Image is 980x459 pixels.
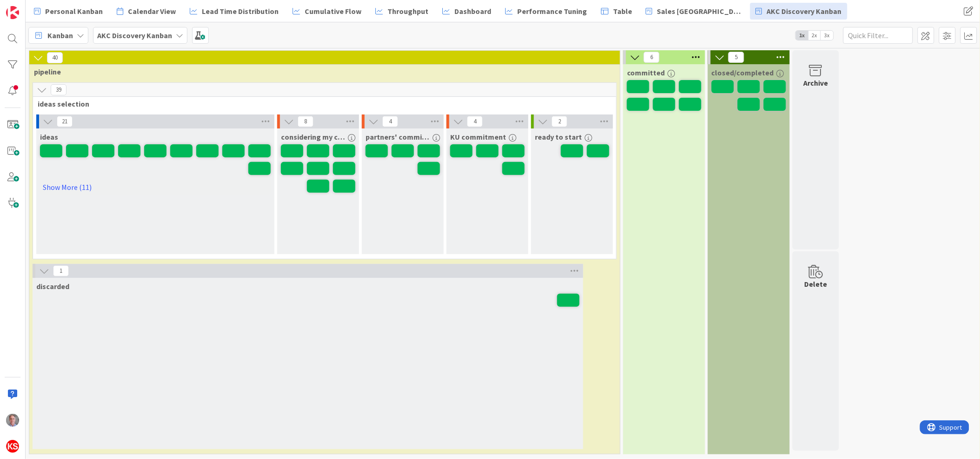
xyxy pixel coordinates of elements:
span: 2x [808,31,821,40]
a: Dashboard [437,3,497,20]
span: Calendar View [128,6,176,17]
span: 40 [47,52,63,63]
span: partners' committment [366,132,430,142]
span: 4 [467,116,483,127]
span: Dashboard [454,6,491,17]
a: Table [595,3,638,20]
a: Sales [GEOGRAPHIC_DATA] [640,3,747,20]
span: Lead Time Distribution [202,6,279,17]
input: Quick Filter... [843,27,913,44]
span: 5 [728,52,744,63]
a: Performance Tuning [500,3,593,20]
div: Delete [805,278,827,290]
span: 1x [796,31,808,40]
span: Performance Tuning [517,6,587,17]
a: Lead Time Distribution [184,3,284,20]
b: AKC Discovery Kanban [97,31,172,40]
span: AKC Discovery Kanban [767,6,842,17]
a: Cumulative Flow [287,3,367,20]
span: 1 [53,265,69,277]
span: pipeline [34,67,608,76]
a: AKC Discovery Kanban [750,3,847,20]
span: 8 [298,116,313,127]
span: 2 [552,116,567,127]
span: 3x [821,31,833,40]
span: Table [613,6,632,17]
span: Support [20,1,42,13]
span: Personal Kanban [45,6,103,17]
span: 39 [51,84,67,95]
img: avatar [6,440,19,453]
span: Cumulative Flow [305,6,361,17]
span: considering my commitment [281,132,345,142]
span: KU commitment [450,132,506,142]
span: 6 [644,52,660,63]
span: discarded [36,282,69,291]
span: ideas [40,132,58,142]
a: Personal Kanban [28,3,108,20]
span: Sales [GEOGRAPHIC_DATA] [657,6,742,17]
span: 4 [382,116,398,127]
span: closed/completed [712,68,774,77]
div: Archive [804,77,828,88]
span: ready to start [535,132,582,142]
span: 21 [57,116,73,127]
a: Throughput [370,3,434,20]
span: committed [627,68,665,77]
span: Kanban [47,30,73,41]
a: Show More (11) [40,180,271,195]
img: Visit kanbanzone.com [6,6,19,19]
img: MR [6,414,19,427]
span: Throughput [387,6,428,17]
span: ideas selection [38,99,605,108]
a: Calendar View [111,3,181,20]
